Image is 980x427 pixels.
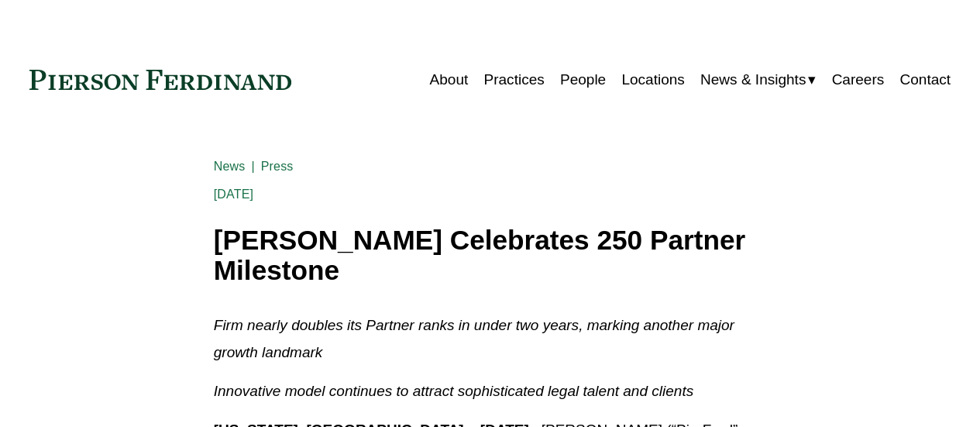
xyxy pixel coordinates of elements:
a: People [560,65,606,95]
a: Contact [900,65,951,95]
span: News & Insights [700,67,806,93]
em: Firm nearly doubles its Partner ranks in under two years, marking another major growth landmark [214,317,738,360]
a: folder dropdown [700,65,816,95]
a: Press [261,160,294,173]
a: News [214,160,246,173]
a: Careers [832,65,885,95]
a: Practices [484,65,545,95]
span: [DATE] [214,188,253,201]
h1: [PERSON_NAME] Celebrates 250 Partner Milestone [214,226,766,285]
a: Locations [621,65,684,95]
a: About [430,65,469,95]
em: Innovative model continues to attract sophisticated legal talent and clients [214,383,693,399]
